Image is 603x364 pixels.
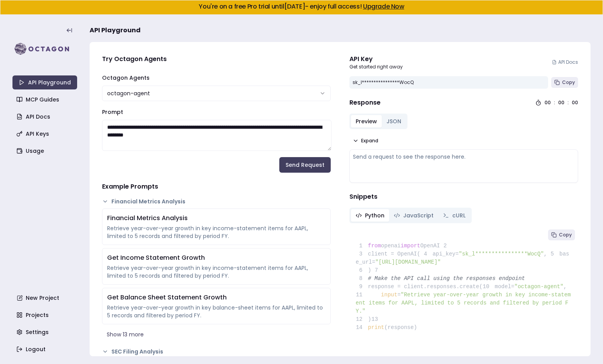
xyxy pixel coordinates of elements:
[102,198,331,205] button: Financial Metrics Analysis
[356,251,420,257] span: client = OpenAI(
[365,212,384,219] span: Python
[363,2,404,11] a: Upgrade Now
[432,251,458,257] span: api_key=
[384,324,417,331] span: (response)
[13,342,78,356] a: Logout
[401,243,420,249] span: import
[107,293,326,302] div: Get Balance Sheet Statement Growth
[13,144,78,158] a: Usage
[483,283,495,291] span: 10
[403,212,434,219] span: JavaScript
[420,250,433,258] span: 4
[551,77,578,88] button: Copy
[353,153,575,161] div: Send a request to see the response here.
[545,100,551,106] div: 00
[562,79,575,86] span: Copy
[554,100,555,106] div: :
[552,59,578,65] a: API Docs
[568,100,569,106] div: :
[440,242,452,250] span: 2
[356,283,368,291] span: 9
[13,291,78,305] a: New Project
[371,315,384,324] span: 13
[102,108,123,116] label: Prompt
[548,229,575,240] button: Copy
[349,135,381,146] button: Expand
[90,26,141,35] span: API Playground
[102,182,331,191] h4: Example Prompts
[356,315,368,324] span: 12
[559,232,572,238] span: Copy
[361,138,378,144] span: Expand
[356,275,368,283] span: 8
[349,64,403,70] p: Get started right away
[107,213,326,223] div: Financial Metrics Analysis
[279,157,331,173] button: Send Request
[107,253,326,262] div: Get Income Statement Growth
[452,212,465,219] span: cURL
[102,348,331,355] button: SEC Filing Analysis
[102,74,150,82] label: Octagon Agents
[558,100,564,106] div: 00
[102,54,331,64] h4: Try Octagon Agents
[368,275,525,282] span: # Make the API call using the responses endpoint
[356,242,368,250] span: 1
[544,251,547,257] span: ,
[368,243,381,249] span: from
[495,283,514,290] span: model=
[368,324,384,331] span: print
[381,243,400,249] span: openai
[349,98,381,107] h4: Response
[7,3,596,10] h5: You're on a free Pro trial until [DATE] - enjoy full access!
[107,264,326,280] div: Retrieve year-over-year growth in key income-statement items for AAPL, limited to 5 records and f...
[397,292,400,298] span: =
[572,100,578,106] div: 00
[381,292,397,298] span: input
[13,110,78,124] a: API Docs
[356,324,368,332] span: 14
[349,54,403,64] div: API Key
[356,316,371,322] span: )
[349,192,578,201] h4: Snippets
[371,266,384,275] span: 7
[356,250,368,258] span: 3
[107,304,326,319] div: Retrieve year-over-year growth in key balance-sheet items for AAPL, limited to 5 records and filt...
[12,75,77,89] a: API Playground
[514,283,563,290] span: "octagon-agent"
[420,243,440,249] span: OpenAI
[12,41,77,57] img: logo-rect-yK7x_WSZ.svg
[351,115,382,128] button: Preview
[13,325,78,339] a: Settings
[356,283,483,290] span: response = client.responses.create(
[13,308,78,322] a: Projects
[13,127,78,141] a: API Keys
[356,266,368,275] span: 6
[107,224,326,240] div: Retrieve year-over-year growth in key income-statement items for AAPL, limited to 5 records and f...
[382,115,406,128] button: JSON
[547,250,559,258] span: 5
[564,283,567,290] span: ,
[356,267,371,273] span: )
[102,327,331,341] button: Show 13 more
[13,93,78,107] a: MCP Guides
[356,292,571,314] span: "Retrieve year-over-year growth in key income-statement items for AAPL, limited to 5 records and ...
[356,291,368,299] span: 11
[375,259,441,265] span: "[URL][DOMAIN_NAME]"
